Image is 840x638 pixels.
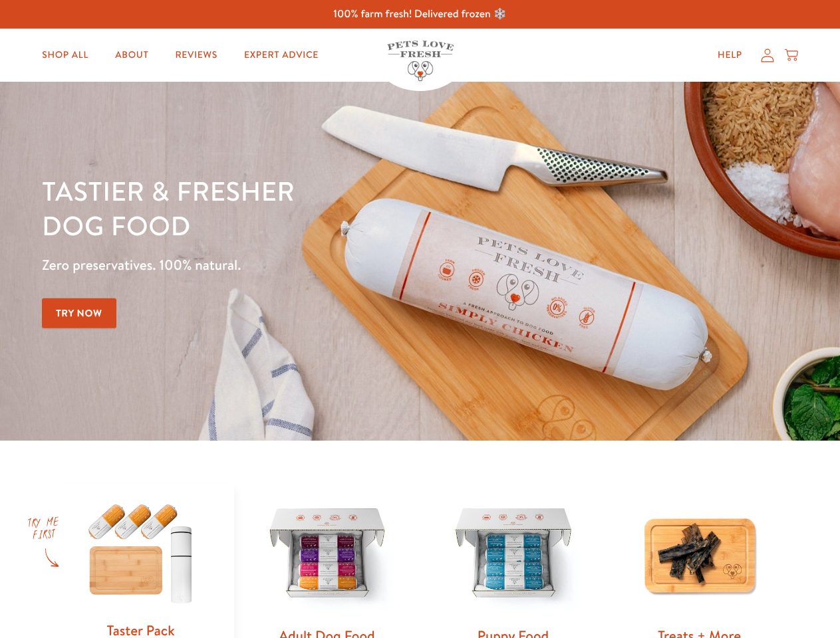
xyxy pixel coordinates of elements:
p: Zero preservatives. 100% natural. [42,253,546,277]
a: Help [707,42,753,68]
img: Pets Love Fresh [387,41,454,81]
a: Expert Advice [233,42,329,68]
h1: Tastier & fresher dog food [42,173,546,243]
a: About [104,42,159,68]
a: Try Now [42,298,116,328]
a: Reviews [164,42,227,68]
a: Shop All [31,42,99,68]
